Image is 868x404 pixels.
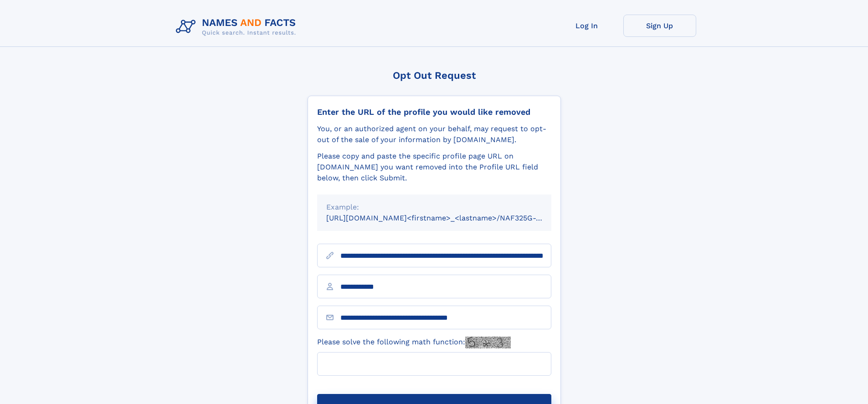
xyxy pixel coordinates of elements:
[317,123,551,145] div: You, or an authorized agent on your behalf, may request to opt-out of the sale of your informatio...
[317,337,511,348] label: Please solve the following math function:
[623,15,696,37] a: Sign Up
[317,151,551,184] div: Please copy and paste the specific profile page URL on [DOMAIN_NAME] you want removed into the Pr...
[308,70,561,81] div: Opt Out Request
[317,107,551,117] div: Enter the URL of the profile you would like removed
[550,15,623,37] a: Log In
[326,202,542,213] div: Example:
[326,214,569,222] small: [URL][DOMAIN_NAME]<firstname>_<lastname>/NAF325G-xxxxxxxx
[172,15,303,39] img: Logo Names and Facts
